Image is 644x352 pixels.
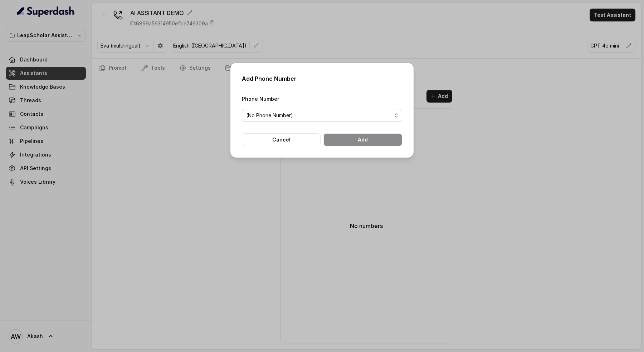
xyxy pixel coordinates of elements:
label: Phone Number [242,96,279,102]
h2: Add Phone Number [242,74,402,83]
button: (No Phone Number) [242,109,402,122]
button: Cancel [242,133,321,146]
button: Add [323,133,402,146]
span: (No Phone Number) [246,111,293,120]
